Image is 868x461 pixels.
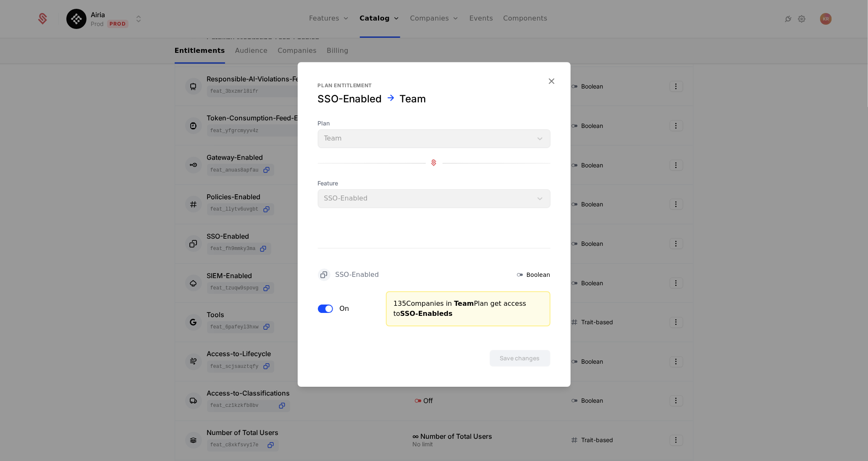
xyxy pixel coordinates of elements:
span: Feature [318,179,551,188]
button: Save changes [490,350,551,367]
span: Plan [318,119,551,128]
div: SSO-Enabled [318,92,382,106]
span: Team [454,300,474,307]
div: Plan entitlement [318,82,551,89]
div: SSO-Enabled [336,271,379,278]
div: 135 Companies in Plan get access to [393,299,543,319]
div: Team [400,92,426,106]
span: SSO-Enableds [400,310,453,318]
label: On [340,304,349,314]
span: Boolean [527,271,551,279]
